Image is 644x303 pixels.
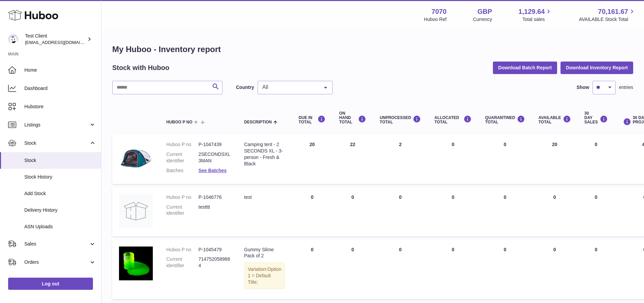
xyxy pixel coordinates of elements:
span: Add Stock [24,190,96,197]
img: product image [119,247,153,280]
dt: Huboo P no [166,247,198,253]
span: 0 [504,194,506,200]
span: 70,161.67 [598,7,628,16]
span: Huboo P no [166,120,192,124]
span: entries [619,84,633,91]
dd: P-1047439 [198,141,231,148]
span: 1,129.64 [519,7,545,16]
span: Orders [24,259,89,265]
span: Stock History [24,174,96,180]
dd: testttt [198,204,231,217]
dt: Current identifier [166,256,198,269]
td: 0 [332,187,373,236]
span: Delivery History [24,207,96,213]
a: 70,161.67 AVAILABLE Stock Total [579,7,636,23]
td: 0 [428,187,478,236]
strong: 7070 [431,7,447,16]
span: Listings [24,122,89,128]
img: internalAdmin-7070@internal.huboo.com [8,34,18,44]
button: Download Batch Report [493,62,557,74]
td: 20 [292,135,332,184]
div: test [244,194,285,201]
img: product image [119,194,153,228]
td: 0 [532,240,578,299]
span: Hubstore [24,103,96,110]
td: 0 [292,240,332,299]
span: [EMAIL_ADDRESS][DOMAIN_NAME] [25,40,99,45]
a: See Batches [198,168,226,173]
span: Dashboard [24,85,96,92]
dd: P-1045479 [198,247,231,253]
span: 0 [504,247,506,252]
div: 30 DAY SALES [585,111,608,125]
span: 0 [504,142,506,147]
td: 0 [578,187,615,236]
div: UNPROCESSED Total [380,115,421,124]
td: 0 [532,187,578,236]
strong: GBP [477,7,492,16]
td: 0 [578,240,615,299]
dd: 2SECONDSXL3MAN [198,151,231,164]
div: ALLOCATED Total [434,115,472,124]
td: 0 [332,240,373,299]
div: AVAILABLE Total [539,115,571,124]
dt: Huboo P no [166,141,198,148]
img: product image [119,141,153,175]
a: 1,129.64 Total sales [519,7,553,23]
span: Stock [24,157,96,164]
div: Test Client [25,33,86,46]
div: DUE IN TOTAL [299,115,326,124]
td: 0 [428,135,478,184]
span: Option 1 = Default Title; [248,266,281,285]
dt: Batches [166,167,198,174]
td: 22 [332,135,373,184]
div: QUARANTINED Total [485,115,525,124]
div: Huboo Ref [424,16,447,23]
div: Currency [473,16,492,23]
div: ON HAND Total [339,111,366,125]
button: Download Inventory Report [560,62,633,74]
span: All [261,84,319,91]
a: Log out [8,278,93,290]
td: 0 [578,135,615,184]
div: Variation: [244,262,285,289]
label: Show [577,84,589,91]
dt: Current identifier [166,151,198,164]
dd: 7147520589884 [198,256,231,269]
td: 20 [532,135,578,184]
span: Sales [24,241,89,247]
td: 0 [373,240,428,299]
td: 0 [373,187,428,236]
dt: Huboo P no [166,194,198,201]
span: Stock [24,140,89,146]
label: Country [236,84,254,91]
dt: Current identifier [166,204,198,217]
td: 2 [373,135,428,184]
span: ASN Uploads [24,224,96,230]
div: Gummy Slime Pack of 2 [244,247,285,259]
span: Description [244,120,272,124]
h1: My Huboo - Inventory report [112,44,633,55]
span: AVAILABLE Stock Total [579,16,636,23]
td: 0 [428,240,478,299]
h2: Stock with Huboo [112,63,169,72]
div: Camping tent - 2 SECONDS XL - 3-person - Fresh & Black [244,141,285,167]
span: Total sales [522,16,552,23]
td: 0 [292,187,332,236]
dd: P-1046776 [198,194,231,201]
span: Home [24,67,96,73]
